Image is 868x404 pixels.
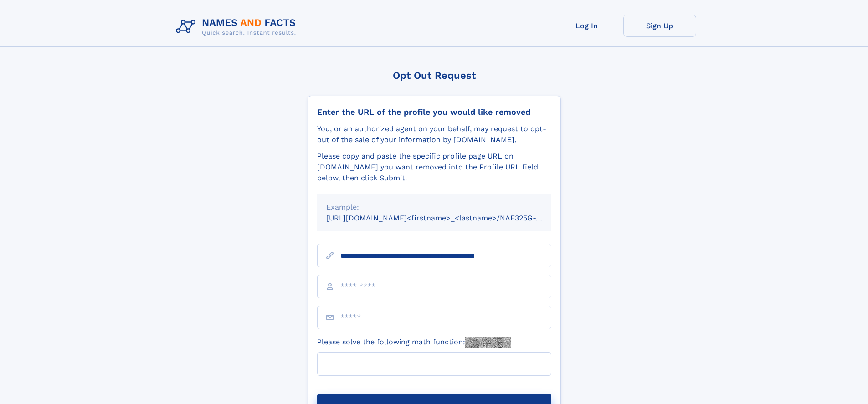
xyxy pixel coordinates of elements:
a: Sign Up [623,15,696,37]
div: Enter the URL of the profile you would like removed [317,107,551,117]
div: Opt Out Request [308,70,561,81]
div: You, or an authorized agent on your behalf, may request to opt-out of the sale of your informatio... [317,123,551,145]
small: [URL][DOMAIN_NAME]<firstname>_<lastname>/NAF325G-xxxxxxxx [326,214,569,222]
label: Please solve the following math function: [317,337,511,348]
div: Please copy and paste the specific profile page URL on [DOMAIN_NAME] you want removed into the Pr... [317,151,551,184]
a: Log In [550,15,623,37]
img: Logo Names and Facts [172,15,303,39]
div: Example: [326,202,542,213]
